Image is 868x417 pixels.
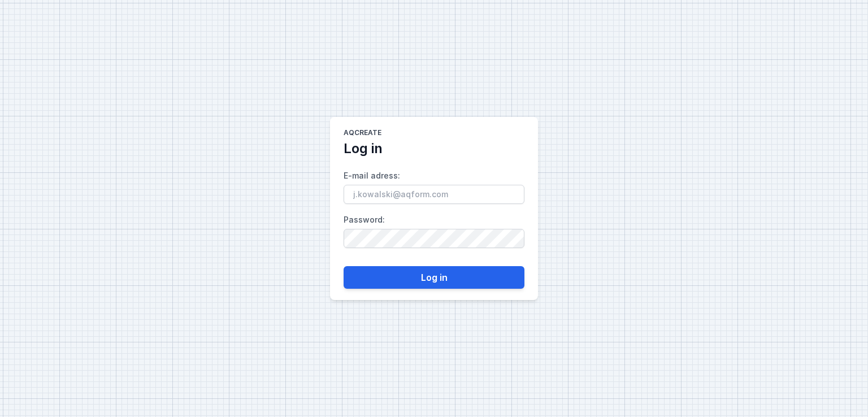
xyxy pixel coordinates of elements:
[344,140,383,158] h2: Log in
[344,229,524,248] input: Password:
[344,266,524,289] button: Log in
[344,185,524,204] input: E-mail adress:
[344,211,524,248] label: Password :
[344,167,524,204] label: E-mail adress :
[344,128,381,140] h1: AQcreate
